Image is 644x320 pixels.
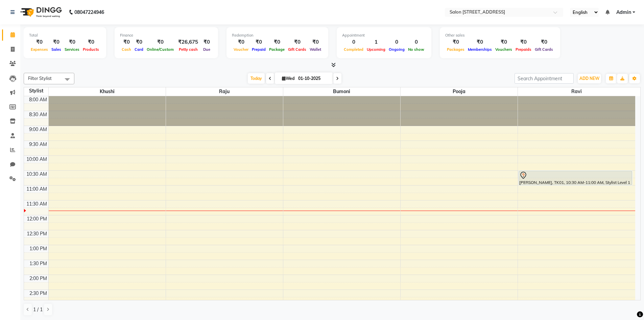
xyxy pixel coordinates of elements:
span: Prepaids [514,47,533,52]
div: 10:30 AM [25,171,48,178]
div: 0 [406,38,426,46]
span: Khushi [49,87,166,96]
div: Appointment [342,33,426,38]
span: Upcoming [365,47,387,52]
div: ₹0 [514,38,533,46]
div: ₹0 [286,38,308,46]
span: Services [63,47,81,52]
span: Voucher [232,47,250,52]
span: Filter Stylist [28,76,52,81]
span: Expenses [29,47,50,52]
span: Raju [166,87,283,96]
span: Ongoing [387,47,406,52]
span: ravi [518,87,635,96]
span: No show [406,47,426,52]
input: 2025-10-01 [296,73,330,84]
span: Online/Custom [145,47,175,52]
span: Sales [50,47,63,52]
div: 1:30 PM [28,260,48,267]
div: ₹0 [466,38,494,46]
div: ₹0 [308,38,323,46]
div: 8:00 AM [28,96,48,103]
div: ₹0 [81,38,101,46]
span: Vouchers [494,47,514,52]
span: Wed [280,76,296,81]
span: Bumoni [283,87,400,96]
div: Total [29,33,101,38]
img: logo [17,3,64,22]
span: Gift Cards [286,47,308,52]
span: ADD NEW [579,76,599,81]
input: Search Appointment [515,73,574,84]
div: 2:00 PM [28,275,48,282]
span: Card [133,47,145,52]
span: Petty cash [177,47,199,52]
span: Prepaid [250,47,267,52]
span: Products [81,47,101,52]
div: ₹26,675 [175,38,201,46]
div: 0 [387,38,406,46]
span: Wallet [308,47,323,52]
div: ₹0 [533,38,555,46]
div: Other sales [445,33,555,38]
span: 1 / 1 [33,306,43,313]
span: pooja [401,87,518,96]
div: ₹0 [29,38,50,46]
div: ₹0 [445,38,466,46]
div: 1:00 PM [28,245,48,252]
div: ₹0 [50,38,63,46]
span: Completed [342,47,365,52]
span: Package [267,47,286,52]
div: 12:00 PM [25,215,48,222]
div: 9:00 AM [28,126,48,133]
div: 2:30 PM [28,290,48,297]
div: 11:00 AM [25,186,48,193]
div: ₹0 [201,38,213,46]
button: ADD NEW [578,74,601,83]
div: ₹0 [63,38,81,46]
span: Today [248,73,265,84]
div: 11:30 AM [25,200,48,208]
div: ₹0 [267,38,286,46]
span: Gift Cards [533,47,555,52]
b: 08047224946 [74,3,104,22]
span: Cash [120,47,133,52]
div: ₹0 [120,38,133,46]
span: Packages [445,47,466,52]
div: 12:30 PM [25,230,48,237]
div: ₹0 [145,38,175,46]
div: 8:30 AM [28,111,48,118]
div: 1 [365,38,387,46]
div: ₹0 [133,38,145,46]
span: Due [201,47,212,52]
span: Memberships [466,47,494,52]
span: Admin [616,9,631,16]
div: ₹0 [494,38,514,46]
div: 9:30 AM [28,141,48,148]
div: 10:00 AM [25,156,48,163]
div: Finance [120,33,213,38]
div: 0 [342,38,365,46]
div: [PERSON_NAME], TK01, 10:30 AM-11:00 AM, Stylist Level 1 (Regular)400 [519,171,632,185]
div: Stylist [24,87,48,94]
div: ₹0 [232,38,250,46]
div: Redemption [232,33,323,38]
div: ₹0 [250,38,267,46]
